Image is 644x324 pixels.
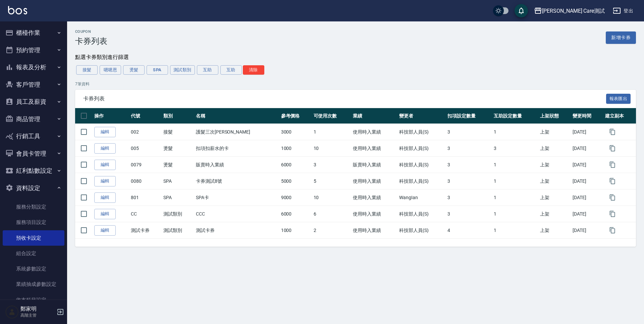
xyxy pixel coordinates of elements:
[279,206,312,222] td: 6000
[492,206,538,222] td: 1
[162,157,194,173] td: 燙髮
[312,222,352,239] td: 2
[162,206,194,222] td: 測試類別
[3,199,64,215] a: 服務分類設定
[100,65,121,75] button: 嗯嗯恩
[194,206,279,222] td: CCC
[197,65,218,75] button: 互助
[5,305,19,319] img: Person
[3,246,64,261] a: 組合設定
[397,206,446,222] td: 科技部人員(S)
[397,173,446,189] td: 科技部人員(S)
[571,189,603,206] td: [DATE]
[3,110,64,128] button: 商品管理
[312,173,352,189] td: 5
[571,140,603,157] td: [DATE]
[194,108,279,124] th: 名稱
[162,189,194,206] td: SPA
[94,225,116,236] a: 編輯
[492,189,538,206] td: 1
[75,29,107,34] h2: Coupon
[351,108,397,124] th: 業績
[542,7,605,15] div: [PERSON_NAME] Care測試
[446,222,492,239] td: 4
[606,31,636,44] a: 新增卡券
[531,4,607,18] button: [PERSON_NAME] Care測試
[3,24,64,42] button: 櫃檯作業
[538,189,571,206] td: 上架
[20,306,55,312] h5: 鄭家明
[194,124,279,140] td: 護髮三次[PERSON_NAME]
[351,157,397,173] td: 販賣時入業績
[312,157,352,173] td: 3
[8,6,27,14] img: Logo
[3,42,64,59] button: 預約管理
[129,173,162,189] td: 0080
[129,157,162,173] td: 0079
[351,124,397,140] td: 使用時入業績
[3,292,64,308] a: 收支科目設定
[94,209,116,219] a: 編輯
[312,124,352,140] td: 1
[312,206,352,222] td: 6
[279,173,312,189] td: 5000
[538,222,571,239] td: 上架
[76,65,98,75] button: 接髮
[75,36,107,46] h3: 卡券列表
[93,108,129,124] th: 操作
[3,76,64,93] button: 客戶管理
[3,261,64,276] a: 系統參數設定
[147,65,168,75] button: SPA
[3,276,64,292] a: 業績抽成參數設定
[446,140,492,157] td: 3
[446,157,492,173] td: 3
[538,140,571,157] td: 上架
[279,124,312,140] td: 3000
[94,192,116,203] a: 編輯
[94,160,116,170] a: 編輯
[3,215,64,230] a: 服務項目設定
[351,189,397,206] td: 使用時入業績
[75,54,636,61] div: 點選卡券類別進行篩選
[351,140,397,157] td: 使用時入業績
[492,222,538,239] td: 1
[492,140,538,157] td: 3
[194,173,279,189] td: 卡券測試8號
[129,124,162,140] td: 002
[492,173,538,189] td: 1
[3,230,64,246] a: 預收卡設定
[312,140,352,157] td: 10
[397,124,446,140] td: 科技部人員(S)
[123,65,145,75] button: 燙髮
[83,95,606,102] span: 卡券列表
[279,222,312,239] td: 1000
[279,140,312,157] td: 1000
[571,222,603,239] td: [DATE]
[610,5,636,17] button: 登出
[397,222,446,239] td: 科技部人員(S)
[351,173,397,189] td: 使用時入業績
[606,94,631,104] button: 報表匯出
[3,59,64,76] button: 報表及分析
[571,206,603,222] td: [DATE]
[94,143,116,154] a: 編輯
[397,108,446,124] th: 變更者
[571,157,603,173] td: [DATE]
[194,140,279,157] td: 扣項扣薪水的卡
[3,179,64,197] button: 資料設定
[571,108,603,124] th: 變更時間
[606,95,631,101] a: 報表匯出
[515,4,528,17] button: save
[603,108,636,124] th: 建立副本
[129,222,162,239] td: 測試卡券
[3,128,64,145] button: 行銷工具
[279,157,312,173] td: 6000
[20,312,55,318] p: 高階主管
[220,65,242,75] button: 互助
[538,108,571,124] th: 上架狀態
[129,140,162,157] td: 005
[162,222,194,239] td: 測試類別
[446,189,492,206] td: 3
[538,157,571,173] td: 上架
[538,173,571,189] td: 上架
